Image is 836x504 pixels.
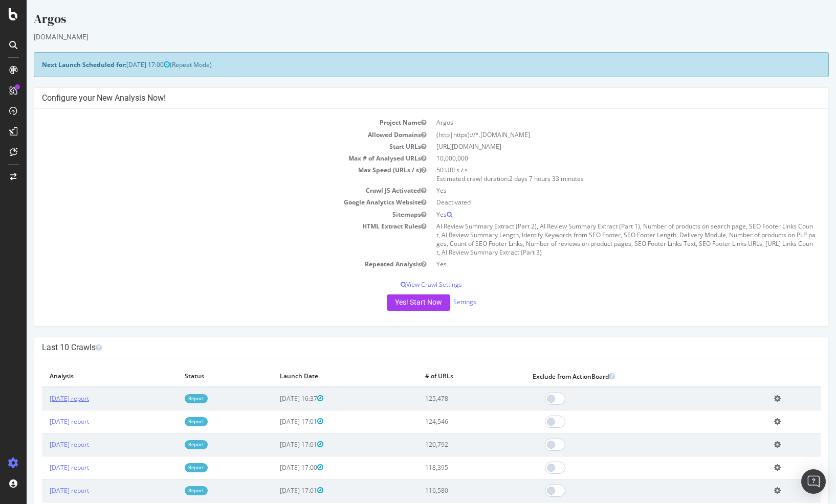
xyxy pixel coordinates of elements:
span: [DATE] 17:01 [253,440,297,449]
td: (http|https)://*.[DOMAIN_NAME] [405,129,794,141]
td: Max Speed (URLs / s) [15,164,405,185]
th: Launch Date [246,366,391,387]
td: Yes [405,258,794,270]
th: Analysis [15,366,150,387]
td: AI Review Summary Extract (Part 2), AI Review Summary Extract (Part 1), Number of products on sea... [405,220,794,259]
a: [DATE] report [23,394,62,403]
a: Report [158,394,181,403]
a: Report [158,463,181,472]
span: [DATE] 17:01 [253,486,297,495]
th: Exclude from ActionBoard [498,366,740,387]
th: # of URLs [391,366,498,387]
td: 10,000,000 [405,152,794,164]
td: Deactivated [405,196,794,208]
td: 124,546 [391,410,498,433]
td: Sitemaps [15,209,405,220]
a: Report [158,417,181,426]
a: Report [158,440,181,449]
span: [DATE] 17:01 [253,417,297,426]
div: (Repeat Mode) [7,52,802,77]
td: Project Name [15,117,405,128]
p: View Crawl Settings [15,280,794,289]
h4: Last 10 Crawls [15,342,794,353]
a: [DATE] report [23,463,62,472]
td: 118,395 [391,456,498,479]
a: [DATE] report [23,417,62,426]
td: Yes [405,209,794,220]
a: [DATE] report [23,486,62,495]
div: [DOMAIN_NAME] [7,32,802,42]
button: Yes! Start Now [360,294,424,311]
td: Repeated Analysis [15,258,405,270]
th: Status [150,366,245,387]
a: Settings [427,297,450,306]
td: 120,792 [391,433,498,456]
td: Argos [405,117,794,128]
td: 116,580 [391,479,498,502]
td: Allowed Domains [15,129,405,141]
span: [DATE] 16:37 [253,394,297,403]
td: HTML Extract Rules [15,220,405,259]
span: 2 days 7 hours 33 minutes [482,174,557,183]
td: 50 URLs / s Estimated crawl duration: [405,164,794,185]
h4: Configure your New Analysis Now! [15,93,794,103]
a: Report [158,486,181,495]
strong: Next Launch Scheduled for: [15,60,100,69]
td: Max # of Analysed URLs [15,152,405,164]
span: [DATE] 17:00 [253,463,297,472]
td: Google Analytics Website [15,196,405,208]
a: [DATE] report [23,440,62,449]
div: Argos [7,10,802,32]
span: [DATE] 17:00 [100,60,143,69]
td: Start URLs [15,141,405,152]
td: [URL][DOMAIN_NAME] [405,141,794,152]
td: 125,478 [391,387,498,410]
td: Yes [405,185,794,196]
td: Crawl JS Activated [15,185,405,196]
div: Open Intercom Messenger [801,469,826,494]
